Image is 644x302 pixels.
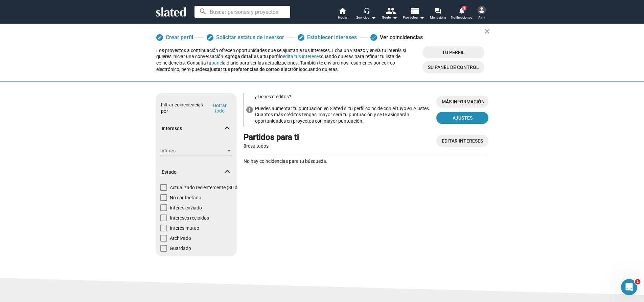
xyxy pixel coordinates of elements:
mat-icon: view_list [410,6,419,16]
a: Su panel de control [422,61,484,73]
mat-icon: headset_mic [364,7,370,14]
font: Editar intereses [442,138,483,144]
mat-expansion-panel-header: Estado [156,161,237,183]
a: Agrega detalles a tu perfil [225,54,280,59]
font: Intereses recibidos [170,215,209,221]
font: Partidos para ti [244,132,299,142]
font: o [280,54,283,59]
mat-icon: done [371,35,376,40]
mat-icon: arrow_drop_down [418,14,426,22]
mat-icon: edit [208,35,212,40]
font: Tu perfil [442,50,465,55]
font: 1 [636,279,639,284]
font: a diario para ver las actualizaciones. También te enviaremos resúmenes por correo electrónico, pe... [156,60,395,72]
mat-icon: forum [434,7,441,14]
button: Borrar todo [208,103,231,114]
font: Interés enviado [170,205,202,210]
font: Crear perfil [166,34,193,41]
font: Notificaciones [451,16,472,19]
a: Mensajería [426,7,450,22]
font: No contactado [170,195,201,200]
font: Más información [442,99,485,104]
mat-icon: edit [157,35,162,40]
font: Actualizado recientemente (30 días) [170,185,245,190]
a: Crear perfil [156,31,193,44]
iframe: Chat en vivo de Intercom [621,279,637,295]
mat-icon: arrow_drop_down [391,14,399,22]
button: Servicios [354,7,378,22]
font: A mí [478,16,485,19]
mat-icon: home [338,7,346,15]
font: Interés mutuo [170,225,199,231]
a: edita tus intereses [283,54,321,59]
font: Guardado [170,246,191,251]
input: Buscar personas y proyectos [194,6,290,18]
font: 0 [244,143,246,149]
font: Su panel de control [428,65,479,70]
a: panel [211,60,223,66]
font: No hay coincidencias para tu búsqueda. [244,158,327,164]
font: Gente [382,16,391,19]
font: Servicios [356,16,369,19]
font: Puedes aumentar tu puntuación en Slated si tu perfil coincide con el tuyo en Ajustes. Cuantos más... [255,106,430,124]
font: Proyectos [403,16,418,19]
font: Intereses [162,126,182,131]
a: Abrir la página de perfil - Cuadro de diálogo de configuración [436,135,488,147]
font: Filtrar coincidencias por [161,102,203,114]
font: ¿Tienes créditos? [255,94,291,99]
mat-icon: edit [299,35,303,40]
font: Establecer intereses [307,34,357,41]
font: Solicitar estatus de inversor [216,34,284,41]
a: ajustar tus preferencias de correo electrónico [207,67,305,72]
a: Hogar [330,7,354,22]
button: Más información [436,96,488,108]
a: Abrir la página de perfil - Cuadro de diálogo de configuración [436,112,488,124]
font: Ajustes [453,115,473,121]
font: Estado [162,169,177,175]
a: Establecer intereses [298,31,357,44]
font: Borrar todo [213,103,227,114]
a: 1Notificaciones [450,7,474,22]
mat-icon: info [246,106,254,114]
mat-icon: notifications [458,7,465,14]
button: A mí [474,5,490,22]
div: Intereses [156,141,237,161]
button: Gente [378,7,401,22]
font: 1 [463,6,465,10]
a: Tu perfil [422,46,484,58]
font: Los proyectos a continuación ofrecen oportunidades que se ajustan a tus intereses. Echa un vistaz... [156,48,406,59]
mat-icon: arrow_drop_down [369,14,377,22]
font: Archivado [170,235,191,241]
mat-icon: close [483,27,491,35]
sl-promotion: ¿Tienes créditos? [244,93,488,132]
mat-icon: people [386,6,395,16]
div: Estado [156,184,237,255]
font: resultados [246,143,269,149]
font: Ver coincidencias [380,34,423,41]
font: cuando quieras. [305,67,339,72]
font: Interés [160,147,176,154]
a: Solicitar estatus de inversor [207,31,284,44]
font: Mensajería [430,16,446,19]
button: Proyectos [401,7,426,22]
font: Hogar [338,16,347,19]
mat-expansion-panel-header: Intereses [156,118,237,139]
